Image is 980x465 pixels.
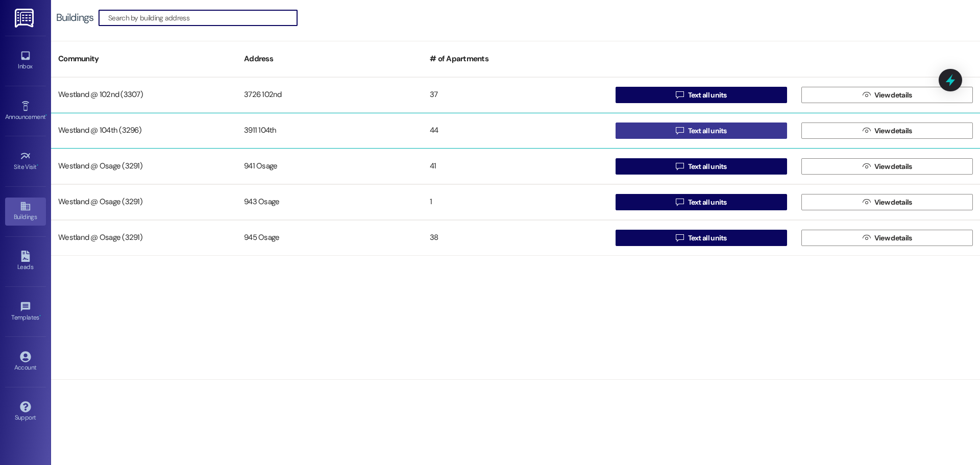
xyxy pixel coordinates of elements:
[676,127,683,135] i: 
[423,228,608,248] div: 38
[51,192,237,212] div: Westland @ Osage (3291)
[5,198,46,225] a: Buildings
[874,161,912,172] span: View details
[616,230,787,246] button: Text all units
[56,12,93,23] div: Buildings
[874,233,912,243] span: View details
[423,156,608,177] div: 41
[5,348,46,376] a: Account
[423,85,608,105] div: 37
[5,298,46,326] a: Templates •
[863,198,870,206] i: 
[237,85,423,105] div: 3726 102nd
[616,87,787,103] button: Text all units
[801,123,973,139] button: View details
[801,87,973,103] button: View details
[676,234,683,242] i: 
[676,162,683,170] i: 
[15,9,36,28] img: ResiDesk Logo
[801,158,973,175] button: View details
[863,162,870,170] i: 
[688,90,727,101] span: Text all units
[51,46,237,71] div: Community
[423,120,608,141] div: 44
[51,85,237,105] div: Westland @ 102nd (3307)
[423,192,608,212] div: 1
[45,112,47,119] span: •
[108,11,297,25] input: Search by building address
[676,91,683,99] i: 
[676,198,683,206] i: 
[874,197,912,208] span: View details
[863,127,870,135] i: 
[688,161,727,172] span: Text all units
[37,162,38,169] span: •
[688,197,727,208] span: Text all units
[616,123,787,139] button: Text all units
[237,228,423,248] div: 945 Osage
[39,312,41,320] span: •
[51,156,237,177] div: Westland @ Osage (3291)
[237,120,423,141] div: 3911 104th
[51,228,237,248] div: Westland @ Osage (3291)
[5,248,46,275] a: Leads
[237,156,423,177] div: 941 Osage
[863,234,870,242] i: 
[874,126,912,136] span: View details
[5,47,46,75] a: Inbox
[863,91,870,99] i: 
[801,194,973,210] button: View details
[874,90,912,101] span: View details
[616,194,787,210] button: Text all units
[688,126,727,136] span: Text all units
[616,158,787,175] button: Text all units
[237,46,423,71] div: Address
[237,192,423,212] div: 943 Osage
[5,398,46,426] a: Support
[423,46,608,71] div: # of Apartments
[801,230,973,246] button: View details
[5,148,46,175] a: Site Visit •
[51,120,237,141] div: Westland @ 104th (3296)
[688,233,727,243] span: Text all units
